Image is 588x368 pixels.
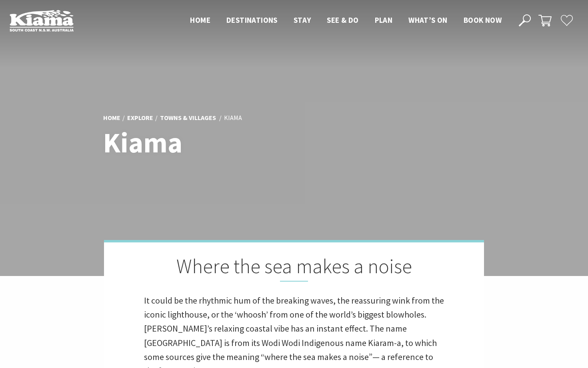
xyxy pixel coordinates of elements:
span: Destinations [226,15,278,25]
a: Explore [127,114,153,122]
nav: Main Menu [182,14,510,27]
h2: Where the sea makes a noise [144,254,444,282]
h1: Kiama [103,127,329,158]
span: Book now [464,15,502,25]
span: Stay [294,15,311,25]
span: What’s On [408,15,448,25]
li: Kiama [224,113,242,123]
span: Plan [375,15,393,25]
img: Kiama Logo [10,10,74,32]
a: Towns & Villages [160,114,216,122]
a: Home [103,114,120,122]
span: Home [190,15,210,25]
span: See & Do [327,15,358,25]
